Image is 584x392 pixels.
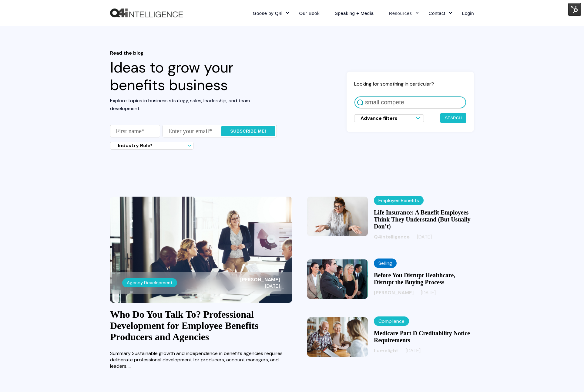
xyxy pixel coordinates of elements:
img: Who Do You Talk To? Professional Development for Employee Benefits Producers and Agencies [110,197,292,303]
label: Compliance [374,316,409,326]
span: Q4intelligence [374,234,410,240]
a: Who Do You Talk To? Professional Development for Employee Benefits Producers and Agencies [110,309,258,342]
input: First name* [110,125,160,137]
input: Search for articles [354,96,466,109]
img: Medicare Part D Creditability Notice Requirements [307,317,368,357]
img: Before You Disrupt Healthcare, Disrupt the Buying Process [307,259,368,299]
input: Subscribe me! [221,126,275,136]
span: [DATE] [421,289,436,296]
h2: Looking for something in particular? [354,81,466,87]
img: Life Insurance: A Benefit Employees Think They Understand (But Usually Don’t) [307,197,368,236]
input: Enter your email* [163,125,277,137]
span: [DATE] [406,347,421,354]
label: Selling [374,259,397,268]
span: Explore topics in business strategy, sales, leadership, and team development. [110,97,250,112]
span: Lumelight [374,347,398,354]
a: Back to Home [110,8,183,18]
img: Q4intelligence, LLC logo [110,8,183,18]
span: Advance filters [361,115,398,121]
span: [PERSON_NAME] [240,276,280,283]
span: Read the blog [110,50,277,56]
span: [DATE] [417,234,432,240]
a: Medicare Part D Creditability Notice Requirements [374,330,470,343]
p: Summary Sustainable growth and independence in benefits agencies requires deliberate professional... [110,350,292,369]
a: Before You Disrupt Healthcare, Disrupt the Buying Process [374,272,455,286]
h1: Ideas to grow your benefits business [110,50,277,94]
button: Search [440,113,466,123]
a: Life Insurance: A Benefit Employees Think They Understand (But Usually Don’t) [374,209,471,230]
label: Employee Benefits [374,196,424,205]
label: Agency Development [122,278,177,287]
span: [DATE] [240,283,280,289]
a: Who Do You Talk To? Professional Development for Employee Benefits Producers and Agencies Agency ... [110,197,292,303]
span: [PERSON_NAME] [374,289,414,296]
img: HubSpot Tools Menu Toggle [568,3,581,16]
